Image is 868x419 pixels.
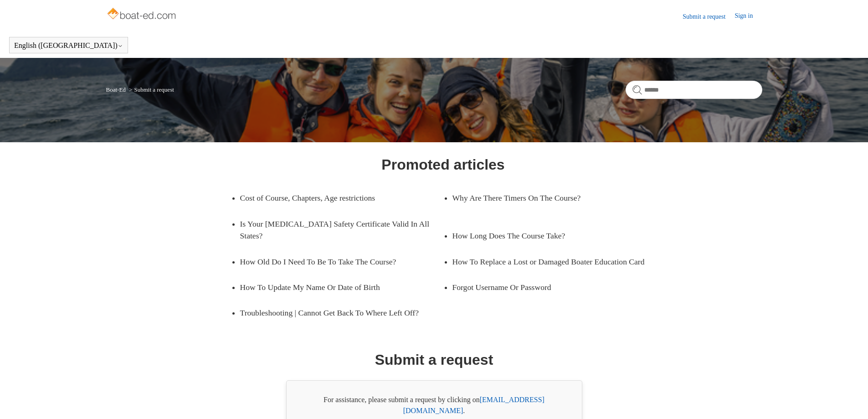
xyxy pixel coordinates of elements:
a: How To Update My Name Or Date of Birth [240,274,430,300]
a: Cost of Course, Chapters, Age restrictions [240,185,430,211]
a: Boat-Ed [106,86,126,93]
li: Boat-Ed [106,86,128,93]
a: Troubleshooting | Cannot Get Back To Where Left Off? [240,300,443,326]
li: Submit a request [127,86,174,93]
a: Is Your [MEDICAL_DATA] Safety Certificate Valid In All States? [240,211,443,249]
h1: Submit a request [375,349,493,371]
a: How Old Do I Need To Be To Take The Course? [240,249,430,274]
img: Boat-Ed Help Center home page [106,5,179,24]
div: Live chat [837,388,861,412]
a: Submit a request [683,12,734,21]
a: How Long Does The Course Take? [452,223,642,248]
a: Sign in [734,11,762,22]
button: English ([GEOGRAPHIC_DATA]) [14,41,123,50]
a: How To Replace a Lost or Damaged Boater Education Card [452,249,656,274]
a: Why Are There Timers On The Course? [452,185,642,211]
h1: Promoted articles [381,154,504,176]
a: Forgot Username Or Password [452,274,642,300]
input: Search [626,81,762,99]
